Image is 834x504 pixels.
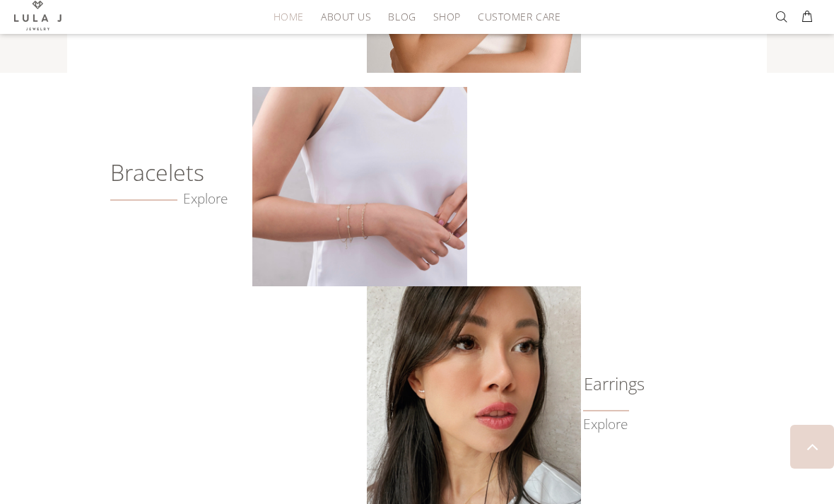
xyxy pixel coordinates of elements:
span: Shop [433,11,461,22]
a: Blog [380,6,424,28]
span: Customer Care [478,11,560,22]
a: BACK TO TOP [790,425,834,469]
a: Explore [110,191,228,207]
span: HOME [274,11,304,22]
a: About Us [312,6,380,28]
img: Crafted Gold Bracelets from Lula J Jewelry [252,87,466,286]
a: Shop [425,6,469,28]
h6: Bracelets [110,165,238,180]
a: Explore [583,416,628,433]
span: About Us [321,11,371,22]
a: HOME [265,6,312,28]
span: Blog [388,11,416,22]
a: Earrings [583,377,638,391]
a: Customer Care [469,6,560,28]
